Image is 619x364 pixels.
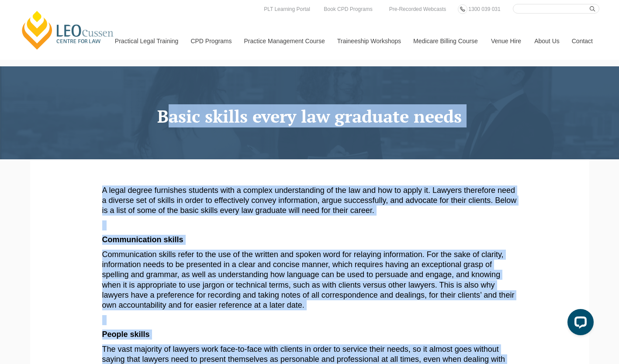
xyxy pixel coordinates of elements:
a: PLT Learning Portal [262,4,312,14]
a: CPD Programs [184,22,237,60]
a: Medicare Billing Course [407,22,484,60]
a: Pre-Recorded Webcasts [387,4,449,14]
a: Book CPD Programs [322,4,374,14]
a: Venue Hire [484,22,528,60]
a: Practical Legal Training [108,22,184,60]
b: People skills [102,330,150,339]
b: Communication skills [102,235,183,244]
span: A legal degree furnishes students with a complex understanding of the law and how to apply it. La... [102,186,517,215]
iframe: LiveChat chat widget [560,306,597,342]
a: 1300 039 031 [466,4,502,14]
a: Practice Management Course [238,22,331,60]
a: [PERSON_NAME] Centre for Law [20,10,116,51]
a: About Us [528,22,565,60]
a: Traineeship Workshops [331,22,407,60]
a: Contact [565,22,599,60]
span: Communication skills refer to the use of the written and spoken word for relaying information. Fo... [102,250,515,310]
h1: Basic skills every law graduate needs [37,106,583,126]
span: 1300 039 031 [468,6,500,12]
